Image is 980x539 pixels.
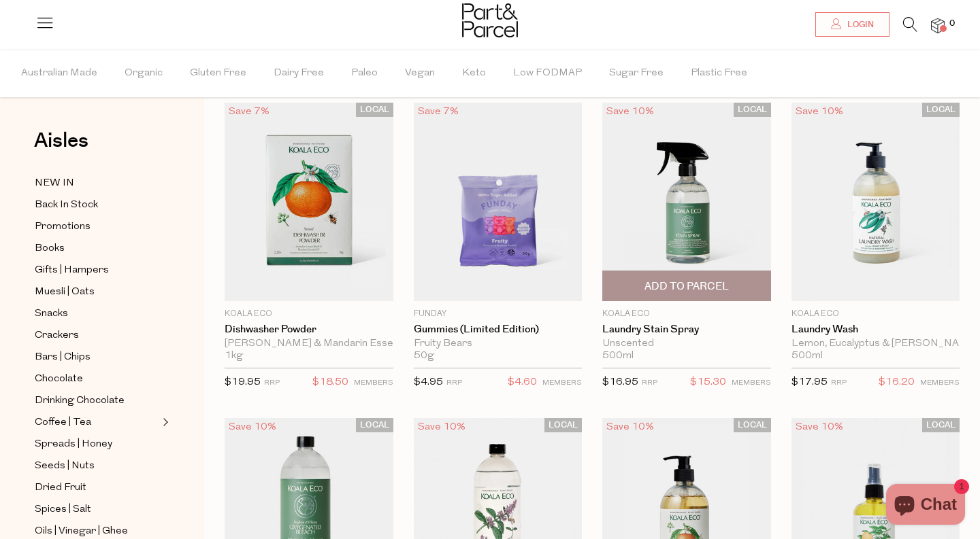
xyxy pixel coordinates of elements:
[225,308,393,320] p: Koala Eco
[34,131,88,164] a: Aisles
[35,349,159,366] a: Bars | Chips
[225,103,274,121] div: Save 7%
[35,241,65,257] span: Books
[414,350,434,362] span: 50g
[690,374,726,392] span: $15.30
[35,458,95,474] span: Seeds | Nuts
[544,418,582,432] span: LOCAL
[35,175,159,192] a: NEW IN
[35,284,95,300] span: Muesli | Oats
[35,457,159,474] a: Seeds | Nuts
[35,414,159,431] a: Coffee | Tea
[35,349,91,366] span: Bars | Chips
[351,50,378,97] span: Paleo
[946,18,958,30] span: 0
[21,50,97,97] span: Australian Made
[462,50,486,97] span: Keto
[609,50,664,97] span: Sugar Free
[35,328,79,344] span: Crackers
[35,436,112,453] span: Spreads | Honey
[35,415,91,431] span: Coffee | Tea
[791,418,847,436] div: Save 10%
[190,50,246,97] span: Gluten Free
[446,379,462,387] small: RRP
[35,240,159,257] a: Books
[159,414,169,430] button: Expand/Collapse Coffee | Tea
[602,377,638,387] span: $16.95
[815,12,889,37] a: Login
[312,374,348,392] span: $18.50
[920,379,960,387] small: MEMBERS
[35,393,125,409] span: Drinking Chocolate
[844,19,874,31] span: Login
[644,279,729,294] span: Add To Parcel
[225,103,393,301] img: Dishwasher Powder
[414,103,463,121] div: Save 7%
[922,418,960,432] span: LOCAL
[602,103,771,301] img: Laundry Stain Spray
[35,306,68,322] span: Snacks
[414,338,583,350] div: Fruity Bears
[791,308,960,320] p: Koala Eco
[34,126,88,156] span: Aisles
[791,377,828,387] span: $17.95
[35,175,74,192] span: NEW IN
[602,308,771,320] p: Koala Eco
[35,262,159,279] a: Gifts | Hampers
[791,338,960,350] div: Lemon, Eucalyptus & [PERSON_NAME]
[225,324,393,336] a: Dishwasher Powder
[734,418,771,432] span: LOCAL
[882,484,969,528] inbox-online-store-chat: Shopify online store chat
[414,324,583,336] a: Gummies (Limited Edition)
[691,50,747,97] span: Plastic Free
[354,379,393,387] small: MEMBERS
[791,324,960,336] a: Laundry Wash
[791,103,960,301] img: Laundry Wash
[225,338,393,350] div: [PERSON_NAME] & Mandarin Essential Oil
[414,377,443,387] span: $4.95
[642,379,657,387] small: RRP
[414,308,583,320] p: Funday
[35,327,159,344] a: Crackers
[513,50,582,97] span: Low FODMAP
[602,271,771,301] button: Add To Parcel
[414,418,470,436] div: Save 10%
[35,262,109,279] span: Gifts | Hampers
[602,103,658,121] div: Save 10%
[602,324,771,336] a: Laundry Stain Spray
[734,103,771,117] span: LOCAL
[35,371,83,387] span: Chocolate
[35,196,159,213] a: Back In Stock
[264,379,280,387] small: RRP
[35,436,159,453] a: Spreads | Honey
[35,305,159,322] a: Snacks
[274,50,324,97] span: Dairy Free
[831,379,847,387] small: RRP
[414,103,583,301] img: Gummies (Limited Edition)
[35,392,159,409] a: Drinking Chocolate
[125,50,163,97] span: Organic
[356,103,393,117] span: LOCAL
[405,50,435,97] span: Vegan
[879,374,915,392] span: $16.20
[602,338,771,350] div: Unscented
[35,501,159,518] a: Spices | Salt
[35,502,91,518] span: Spices | Salt
[602,350,634,362] span: 500ml
[356,418,393,432] span: LOCAL
[35,218,159,235] a: Promotions
[225,418,280,436] div: Save 10%
[35,479,159,496] a: Dried Fruit
[791,350,823,362] span: 500ml
[35,370,159,387] a: Chocolate
[35,219,91,235] span: Promotions
[35,283,159,300] a: Muesli | Oats
[931,18,945,33] a: 0
[602,418,658,436] div: Save 10%
[35,197,98,213] span: Back In Stock
[542,379,582,387] small: MEMBERS
[225,377,261,387] span: $19.95
[732,379,771,387] small: MEMBERS
[922,103,960,117] span: LOCAL
[508,374,537,392] span: $4.60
